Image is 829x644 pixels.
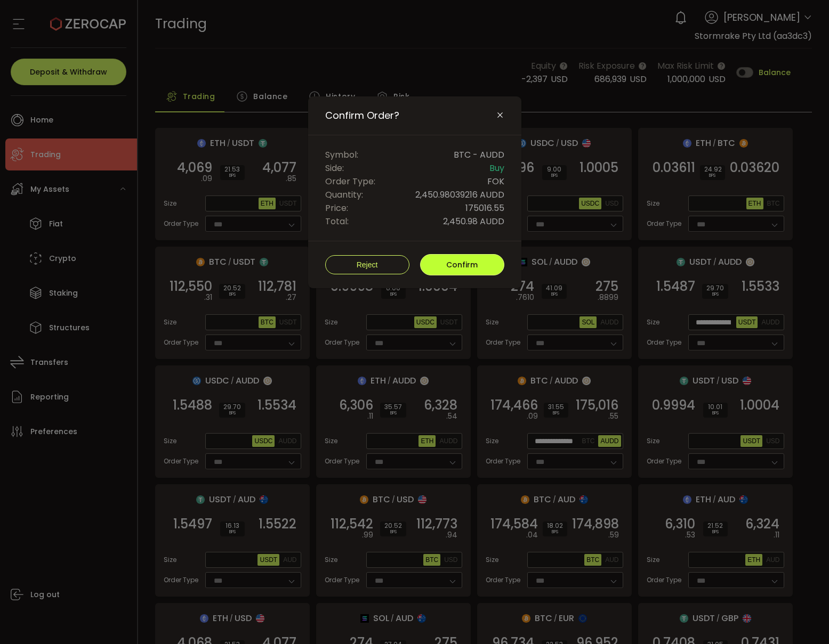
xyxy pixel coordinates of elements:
iframe: Chat Widget [702,529,829,644]
span: 2,450.98 AUDD [443,215,504,228]
span: Symbol: [325,148,358,161]
span: Confirm [446,259,478,270]
button: Close [496,111,504,120]
span: Order Type: [325,175,375,188]
div: Confirm Order? [308,96,521,288]
span: Side: [325,161,344,175]
span: FOK [487,175,504,188]
span: 175016.55 [465,201,504,215]
button: Reject [325,255,409,274]
button: Confirm [420,254,504,275]
span: Confirm Order? [325,109,399,122]
span: BTC - AUDD [454,148,504,161]
span: Quantity: [325,188,363,201]
span: Total: [325,215,349,228]
span: Price: [325,201,348,215]
span: Buy [489,161,504,175]
span: Reject [357,260,378,269]
span: 2,450.98039216 AUDD [415,188,504,201]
